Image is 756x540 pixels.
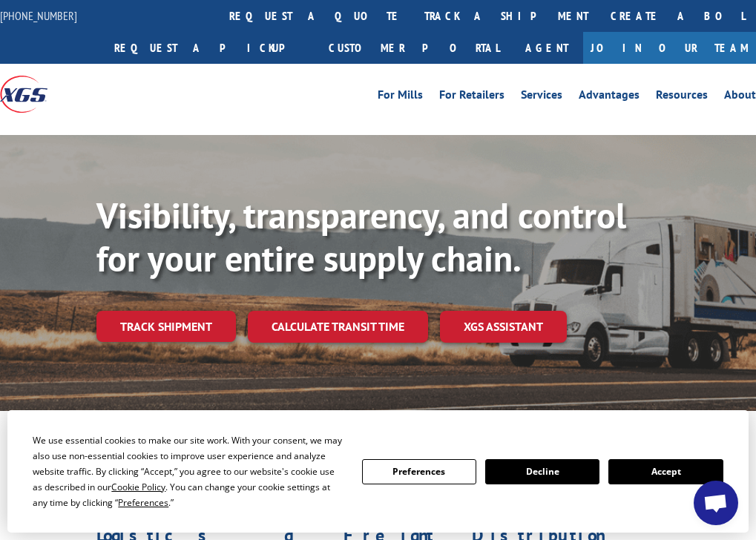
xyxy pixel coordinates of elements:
[724,89,756,105] a: About
[656,89,708,105] a: Resources
[33,432,344,510] div: We use essential cookies to make our site work. With your consent, we may also use non-essential ...
[111,481,165,493] span: Cookie Policy
[7,410,749,533] div: Cookie Consent Prompt
[579,89,640,105] a: Advantages
[103,32,318,64] a: Request a pickup
[510,32,583,64] a: Agent
[96,192,626,281] b: Visibility, transparency, and control for your entire supply chain.
[485,459,599,484] button: Decline
[440,311,567,343] a: XGS ASSISTANT
[378,89,423,105] a: For Mills
[362,459,476,484] button: Preferences
[248,311,428,343] a: Calculate transit time
[583,32,756,64] a: Join Our Team
[118,496,168,509] span: Preferences
[521,89,562,105] a: Services
[439,89,504,105] a: For Retailers
[96,311,236,342] a: Track shipment
[318,32,510,64] a: Customer Portal
[694,481,738,525] div: Open chat
[608,459,723,484] button: Accept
